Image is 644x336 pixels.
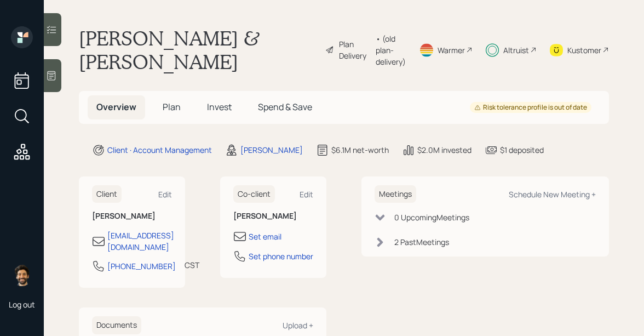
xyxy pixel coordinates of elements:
div: 0 Upcoming Meeting s [394,212,469,223]
h6: [PERSON_NAME] [92,212,172,221]
div: Set email [249,231,281,242]
div: Upload + [283,320,313,331]
div: Warmer [438,44,465,56]
h6: Meetings [375,185,416,203]
div: • (old plan-delivery) [376,33,406,67]
div: Client · Account Management [107,144,212,156]
img: eric-schwartz-headshot.png [11,264,33,286]
div: [PHONE_NUMBER] [107,260,176,272]
div: $6.1M net-worth [331,144,389,156]
div: Log out [9,299,35,310]
span: Plan [163,101,181,113]
div: Edit [300,189,313,200]
h1: [PERSON_NAME] & [PERSON_NAME] [79,26,317,73]
div: Schedule New Meeting + [509,189,596,200]
div: $1 deposited [500,144,544,156]
div: [PERSON_NAME] [240,144,303,156]
div: CST [185,259,199,271]
div: [EMAIL_ADDRESS][DOMAIN_NAME] [107,230,174,253]
div: Kustomer [567,44,601,56]
h6: [PERSON_NAME] [233,212,313,221]
div: 2 Past Meeting s [394,236,449,248]
div: $2.0M invested [417,144,472,156]
div: Altruist [503,44,529,56]
span: Spend & Save [258,101,312,113]
h6: Client [92,185,122,203]
div: Set phone number [249,250,313,262]
h6: Documents [92,316,141,334]
div: Plan Delivery [339,38,370,61]
div: Risk tolerance profile is out of date [474,103,587,112]
h6: Co-client [233,185,275,203]
span: Overview [96,101,136,113]
div: Edit [158,189,172,200]
span: Invest [207,101,232,113]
